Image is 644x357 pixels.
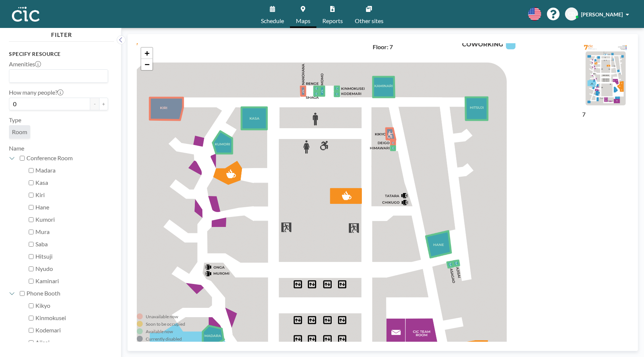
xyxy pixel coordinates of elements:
button: - [90,98,99,110]
img: e756fe08e05d43b3754d147caf3627ee.png [582,43,629,109]
label: Conference Room [26,154,108,162]
h3: Specify resource [9,51,108,57]
label: Phone Booth [26,290,108,297]
label: Kasa [35,179,108,186]
span: − [145,60,149,69]
span: [PERSON_NAME] [581,11,623,18]
div: Soon to be occupied [146,321,185,327]
input: Search for option [10,71,104,81]
label: Kumori [35,216,108,223]
label: 7 [582,111,585,118]
span: Maps [296,18,310,24]
label: Kinmokusei [35,314,108,322]
h4: FILTER [9,28,114,38]
label: Hitsuji [35,253,108,260]
div: Search for option [9,70,108,82]
div: Currently disabled [146,336,182,342]
div: Unavailable now [146,314,178,319]
label: Ajisai [35,339,108,346]
span: + [145,48,149,58]
label: Name [9,145,24,152]
div: Available now [146,329,173,334]
label: Kikyo [35,302,108,309]
img: organization-logo [12,7,40,22]
span: CD [568,11,575,18]
h4: Floor: 7 [373,43,393,51]
button: + [99,98,108,110]
span: Reports [322,18,343,24]
label: Kodemari [35,326,108,334]
label: How many people? [9,89,63,96]
label: Nyudo [35,265,108,272]
a: Zoom out [141,59,152,70]
label: Type [9,116,21,124]
label: Saba [35,240,108,248]
a: Zoom in [141,48,152,59]
label: Mura [35,228,108,236]
label: Hane [35,203,108,211]
label: Kaminari [35,277,108,285]
span: Schedule [261,18,284,24]
label: Kiri [35,191,108,199]
label: Madara [35,167,108,174]
span: Other sites [355,18,383,24]
label: Amenities [9,60,41,68]
span: Room [12,128,27,136]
